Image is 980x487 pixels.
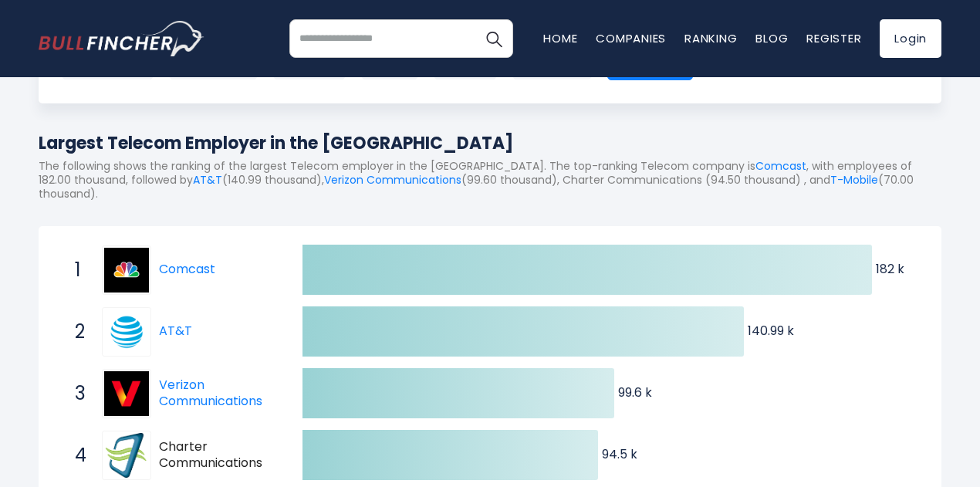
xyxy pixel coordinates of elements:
span: 4 [67,442,83,468]
text: 99.6 k [618,384,652,401]
a: Home [543,30,577,46]
h1: Largest Telecom Employer in the [GEOGRAPHIC_DATA] [39,130,941,156]
a: AT&T [193,172,222,188]
a: Comcast [159,260,215,278]
span: 1 [67,257,83,283]
text: 94.5 k [602,445,637,463]
a: Comcast [102,245,159,295]
img: AT&T [104,309,149,354]
p: The following shows the ranking of the largest Telecom employer in the [GEOGRAPHIC_DATA]. The top... [39,159,941,201]
text: 140.99 k [748,322,794,340]
a: Register [806,30,861,46]
span: Charter Communications [159,439,275,472]
img: bullfincher logo [39,21,204,56]
a: Comcast [755,158,806,174]
span: 2 [67,319,83,345]
span: 3 [67,380,83,407]
a: Ranking [684,30,737,46]
a: AT&T [159,322,192,340]
img: Charter Communications [104,433,149,478]
a: Go to homepage [39,21,204,56]
a: Blog [755,30,788,46]
a: T-Mobile [830,172,878,188]
a: AT&T [102,307,159,357]
a: Verizon Communications [102,369,159,418]
a: Verizon Communications [159,376,262,410]
a: Login [880,19,941,58]
a: Verizon Communications [324,172,461,188]
a: Companies [596,30,666,46]
img: Comcast [104,248,149,293]
text: 182 k [876,260,904,278]
img: Verizon Communications [104,371,149,416]
button: Search [475,19,513,58]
